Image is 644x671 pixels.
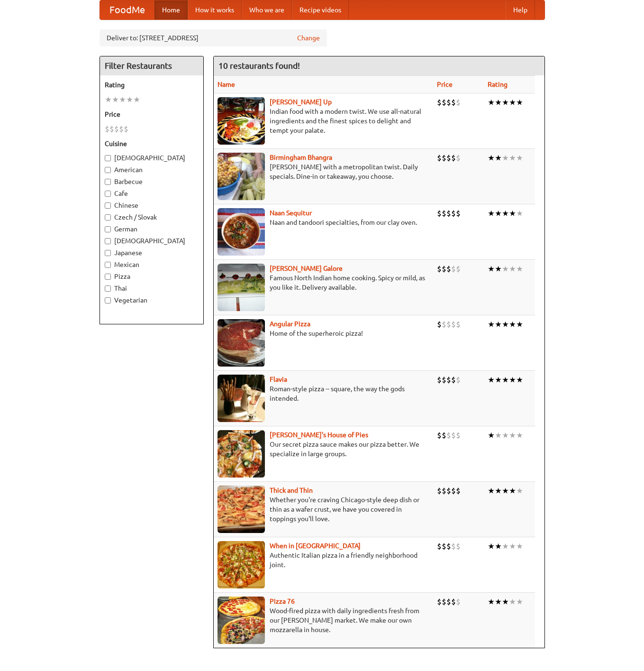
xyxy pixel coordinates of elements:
[502,486,509,496] li: ★
[516,541,523,552] li: ★
[456,319,461,330] li: $
[509,597,516,607] li: ★
[437,319,442,330] li: $
[218,541,265,588] img: wheninrome.jpg
[446,264,451,274] li: $
[442,430,446,441] li: $
[218,218,430,227] p: Naan and tandoori specialties, from our clay oven.
[218,329,430,338] p: Home of the superheroic pizza!
[446,97,451,108] li: $
[442,153,446,163] li: $
[495,208,502,219] li: ★
[119,124,124,134] li: $
[451,541,456,552] li: $
[516,375,523,385] li: ★
[442,319,446,330] li: $
[442,541,446,552] li: $
[509,208,516,219] li: ★
[437,486,442,496] li: $
[105,250,111,256] input: Japanese
[218,375,265,422] img: flavia.jpg
[509,153,516,163] li: ★
[509,319,516,330] li: ★
[292,0,349,19] a: Recipe videos
[509,541,516,552] li: ★
[270,320,310,328] a: Angular Pizza
[218,319,265,367] img: angular.jpg
[495,264,502,274] li: ★
[105,155,111,161] input: [DEMOGRAPHIC_DATA]
[516,597,523,607] li: ★
[105,274,111,280] input: Pizza
[105,165,199,175] label: American
[516,319,523,330] li: ★
[218,384,430,403] p: Roman-style pizza -- square, the way the gods intended.
[270,542,361,550] a: When in [GEOGRAPHIC_DATA]
[218,486,265,533] img: thick.jpg
[437,97,442,108] li: $
[114,124,119,134] li: $
[488,208,495,219] li: ★
[112,94,119,105] li: ★
[495,430,502,441] li: ★
[105,297,111,303] input: Vegetarian
[105,110,199,119] h5: Price
[105,80,199,90] h5: Rating
[218,495,430,524] p: Whether you're craving Chicago-style deep dish or thin as a wafer crust, we have you covered in t...
[105,212,199,222] label: Czech / Slovak
[105,202,111,209] input: Chinese
[516,264,523,274] li: ★
[502,430,509,441] li: ★
[488,597,495,607] li: ★
[488,430,495,441] li: ★
[451,97,456,108] li: $
[502,597,509,607] li: ★
[105,262,111,268] input: Mexican
[456,430,461,441] li: $
[446,375,451,385] li: $
[509,375,516,385] li: ★
[218,97,265,145] img: curryup.jpg
[105,167,111,173] input: American
[502,153,509,163] li: ★
[488,319,495,330] li: ★
[218,162,430,181] p: [PERSON_NAME] with a metropolitan twist. Daily specials. Dine-in or takeaway, you choose.
[495,319,502,330] li: ★
[451,319,456,330] li: $
[124,124,128,134] li: $
[437,541,442,552] li: $
[446,153,451,163] li: $
[488,81,508,88] a: Rating
[105,260,199,269] label: Mexican
[105,295,199,305] label: Vegetarian
[188,0,242,19] a: How it works
[105,179,111,185] input: Barbecue
[456,375,461,385] li: $
[495,597,502,607] li: ★
[218,153,265,200] img: bhangra.jpg
[442,597,446,607] li: $
[270,487,313,494] b: Thick and Thin
[516,153,523,163] li: ★
[218,440,430,459] p: Our secret pizza sauce makes our pizza better. We specialize in large groups.
[456,264,461,274] li: $
[105,124,109,134] li: $
[100,0,154,19] a: FoodMe
[456,597,461,607] li: $
[446,430,451,441] li: $
[270,265,343,272] b: [PERSON_NAME] Galore
[451,264,456,274] li: $
[488,541,495,552] li: ★
[516,486,523,496] li: ★
[105,248,199,257] label: Japanese
[451,153,456,163] li: $
[270,98,332,106] a: [PERSON_NAME] Up
[105,226,111,232] input: German
[218,264,265,311] img: currygalore.jpg
[105,238,111,244] input: [DEMOGRAPHIC_DATA]
[509,486,516,496] li: ★
[100,56,203,75] h4: Filter Restaurants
